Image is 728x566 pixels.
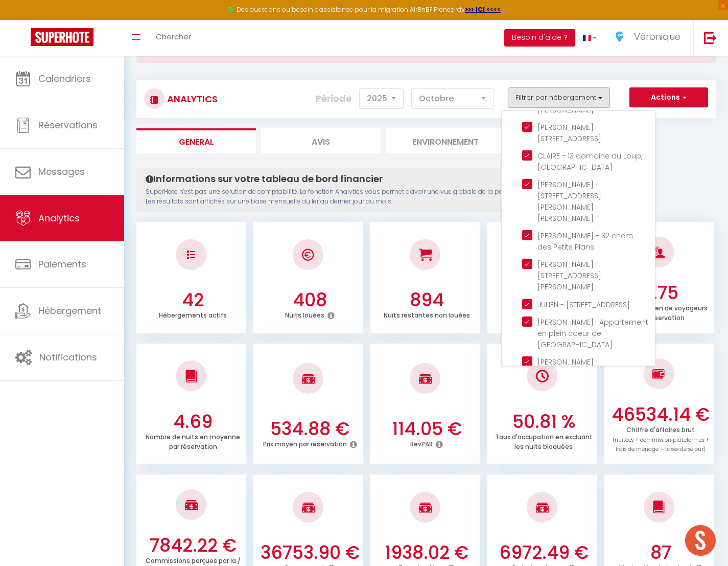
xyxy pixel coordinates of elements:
[613,436,709,454] span: (nuitées + commission plateformes + frais de ménage + taxes de séjour)
[156,31,191,42] span: Chercher
[508,87,610,108] button: Filtrer par hébergement
[261,128,381,153] li: Avis
[148,20,199,56] a: Chercher
[610,282,712,304] h3: 2.75
[537,179,601,223] span: [PERSON_NAME] · [STREET_ADDRESS][PERSON_NAME][PERSON_NAME]
[159,309,227,320] p: Hébergements actifs
[610,404,712,425] h3: 46534.14 €
[146,173,622,185] h4: Informations sur votre tableau de bord financier
[38,72,91,85] span: Calendriers
[493,289,595,311] h3: 31.34 %
[38,165,85,178] span: Messages
[493,542,595,563] h3: 6972.49 €
[410,438,433,448] p: RevPAR
[38,258,86,270] span: Paiements
[376,289,478,311] h3: 894
[610,542,712,563] h3: 87
[613,423,709,454] p: Chiffre d'affaires brut
[263,438,347,448] p: Prix moyen par réservation
[285,309,324,320] p: Nuits louées
[259,289,361,311] h3: 408
[316,87,351,110] label: Période
[165,87,218,110] h3: Analytics
[537,122,601,144] span: [PERSON_NAME] · [STREET_ADDRESS]
[537,82,601,115] span: [PERSON_NAME] - [STREET_ADDRESS][PERSON_NAME]
[376,418,478,440] h3: 114.05 €
[614,302,708,322] p: Nombre moyen de voyageurs par réservation
[146,431,240,451] p: Nombre de nuits en moyenne par réservation
[612,29,627,44] img: ...
[31,28,93,46] img: Super Booking
[495,431,593,451] p: Taux d'occupation en excluant les nuits bloquées
[384,309,470,320] p: Nuits restantes non louées
[187,251,195,259] img: NO IMAGE
[146,187,622,207] p: SuperHote n'est pas une solution de comptabilité. La fonction Analytics vous permet d'avoir une v...
[537,300,630,310] span: JULIEN - [STREET_ADDRESS]
[704,31,717,44] img: logout
[537,317,648,350] span: [PERSON_NAME] · Appartement en plein coeur de [GEOGRAPHIC_DATA]
[465,5,501,14] a: >>> ICI <<<<
[604,20,693,56] a: ... Véronique
[39,351,97,364] span: Notifications
[537,259,601,292] span: [PERSON_NAME] · [STREET_ADDRESS][PERSON_NAME]
[386,128,505,153] li: Environnement
[376,542,478,563] h3: 1938.02 €
[685,525,716,556] div: Ouvrir le chat
[38,119,98,131] span: Réservations
[504,29,575,47] button: Besoin d'aide ?
[537,231,633,252] span: [PERSON_NAME] - 32 chem des Petits Plans
[634,30,680,43] span: Véronique
[652,368,665,380] img: NO IMAGE
[142,535,244,556] h3: 7842.22 €
[629,87,708,108] button: Actions
[259,418,361,440] h3: 534.88 €
[703,48,709,57] button: Close
[536,370,549,382] img: NO IMAGE
[537,151,642,172] span: CLAIRE - 13 domaine du Loup, [GEOGRAPHIC_DATA]
[142,411,244,433] h3: 4.69
[136,128,256,153] li: General
[259,542,361,563] h3: 36753.90 €
[493,411,595,433] h3: 50.81 %
[142,289,244,311] h3: 42
[38,212,80,224] span: Analytics
[38,304,101,317] span: Hébergement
